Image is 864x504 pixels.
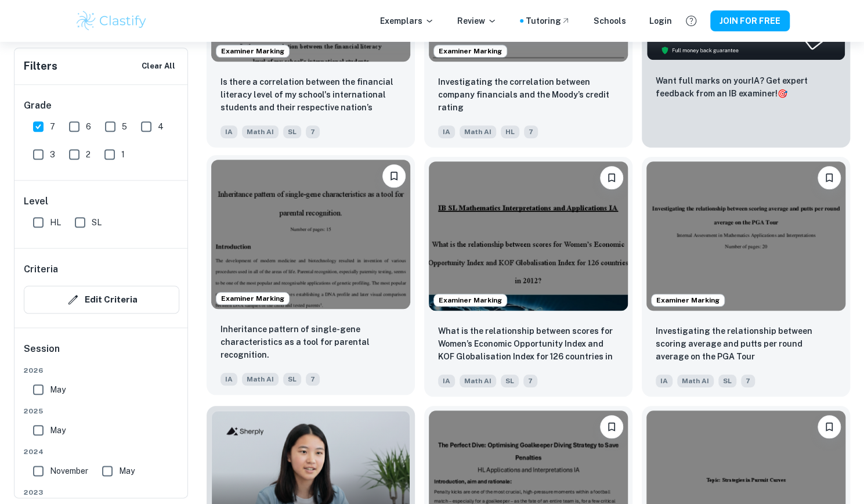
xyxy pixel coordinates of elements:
[283,373,301,386] span: SL
[741,375,755,387] span: 7
[158,120,164,133] span: 4
[121,148,125,161] span: 1
[649,15,672,27] a: Login
[600,415,623,438] button: Please log in to bookmark exemplars
[24,365,179,376] span: 2026
[75,9,149,33] img: Clastify logo
[50,120,55,133] span: 7
[24,487,179,498] span: 2023
[424,157,632,397] a: Examiner MarkingPlease log in to bookmark exemplarsWhat is the relationship between scores for Wo...
[306,373,320,386] span: 7
[92,216,102,229] span: SL
[600,166,623,189] button: Please log in to bookmark exemplars
[283,125,301,138] span: SL
[710,10,790,31] button: JOIN FOR FREE
[306,125,320,138] span: 7
[207,157,415,397] a: Examiner MarkingPlease log in to bookmark exemplarsInheritance pattern of single-gene characteris...
[594,15,626,27] a: Schools
[718,375,736,387] span: SL
[24,447,179,457] span: 2024
[438,125,455,138] span: IA
[86,148,91,161] span: 2
[677,375,714,387] span: Math AI
[50,465,88,477] span: November
[524,125,538,138] span: 7
[24,99,179,113] h6: Grade
[216,293,289,304] span: Examiner Marking
[501,125,519,138] span: HL
[642,157,850,397] a: Examiner MarkingPlease log in to bookmark exemplarsInvestigating the relationship between scoring...
[24,286,179,314] button: Edit Criteria
[460,125,496,138] span: Math AI
[220,373,237,386] span: IA
[501,375,519,387] span: SL
[50,148,55,161] span: 3
[380,15,434,27] p: Exemplars
[457,15,497,27] p: Review
[434,295,507,305] span: Examiner Marking
[434,46,507,56] span: Examiner Marking
[24,342,179,365] h6: Session
[818,166,841,189] button: Please log in to bookmark exemplars
[438,375,455,387] span: IA
[438,75,619,114] p: Investigating the correlation between company financials and the Moody’s credit rating
[119,465,135,477] span: May
[242,125,279,138] span: Math AI
[656,74,836,100] p: Want full marks on your IA ? Get expert feedback from an IB examiner!
[652,295,724,305] span: Examiner Marking
[122,120,127,133] span: 5
[646,161,845,311] img: Math AI IA example thumbnail: Investigating the relationship between s
[50,216,61,229] span: HL
[242,373,279,386] span: Math AI
[818,415,841,438] button: Please log in to bookmark exemplars
[24,262,58,276] h6: Criteria
[86,120,91,133] span: 6
[50,383,66,396] span: May
[382,164,406,188] button: Please log in to bookmark exemplars
[216,46,289,56] span: Examiner Marking
[523,375,537,387] span: 7
[50,424,66,437] span: May
[220,125,237,138] span: IA
[24,58,57,74] h6: Filters
[24,406,179,416] span: 2025
[656,325,836,363] p: Investigating the relationship between scoring average and putts per round average on the PGA Tour
[778,89,787,98] span: 🎯
[139,57,178,75] button: Clear All
[211,160,410,309] img: Math AI IA example thumbnail: Inheritance pattern of single-gene chara
[24,195,179,208] h6: Level
[656,375,673,387] span: IA
[429,161,628,311] img: Math AI IA example thumbnail: What is the relationship between scores
[460,375,496,387] span: Math AI
[220,323,401,361] p: Inheritance pattern of single-gene characteristics as a tool for parental recognition.
[681,11,701,31] button: Help and Feedback
[220,75,401,115] p: Is there a correlation between the financial literacy level of my school's international students...
[438,325,619,364] p: What is the relationship between scores for Women’s Economic Opportunity Index and KOF Globalisat...
[526,15,570,27] a: Tutoring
